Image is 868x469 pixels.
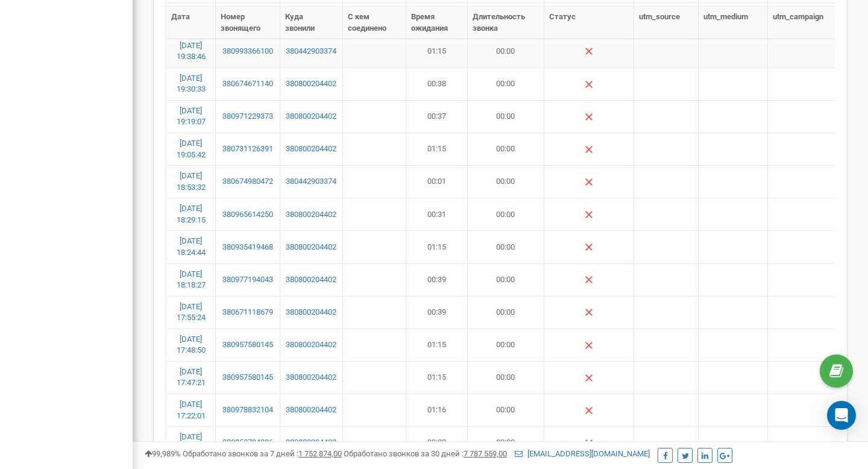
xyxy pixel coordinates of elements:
a: 380800204402 [285,242,338,253]
u: 7 787 559,00 [464,449,507,458]
th: С кем соединено [343,7,406,39]
img: Нет ответа [584,177,594,187]
img: Нет ответа [584,80,594,89]
a: [DATE] 17:47:21 [177,367,206,388]
a: 380935419468 [221,242,274,253]
td: 00:00 [468,165,544,198]
a: [DATE] 19:38:46 [177,41,206,61]
td: 01:15 [406,35,468,68]
td: 00:00 [468,35,544,68]
th: utm_source [634,7,699,39]
span: 99,989% [145,449,181,458]
img: Нет ответа [584,307,594,317]
td: 00:37 [406,100,468,133]
td: 00:38 [406,68,468,100]
a: [DATE] 17:48:50 [177,335,206,355]
td: 00:00 [468,361,544,394]
a: [DATE] 19:19:07 [177,106,206,127]
u: 1 752 874,00 [298,449,342,458]
a: 380442903374 [285,46,338,57]
img: Нет ответа [584,210,594,219]
img: Нет ответа [584,275,594,285]
td: 00:31 [406,198,468,230]
td: 00:32 [406,426,468,459]
a: 380800204402 [285,78,338,90]
a: [DATE] 17:22:01 [177,400,206,420]
a: 380731126391 [221,143,274,155]
a: 380800204402 [285,307,338,318]
div: Open Intercom Messenger [827,401,856,430]
a: 380674980472 [221,176,274,187]
a: 380957580145 [221,372,274,383]
a: 380993366100 [221,46,274,57]
a: 380800204402 [285,111,338,122]
img: Нет ответа [584,46,594,56]
a: 380800204402 [285,339,338,351]
td: 01:15 [406,329,468,361]
a: 380800204402 [285,143,338,155]
img: Нет ответа [584,438,594,448]
td: 01:16 [406,394,468,426]
td: 00:00 [468,394,544,426]
a: 380965614250 [221,209,274,221]
a: [DATE] 18:53:32 [177,171,206,192]
td: 00:00 [468,230,544,263]
td: 00:00 [468,426,544,459]
a: 380977194043 [221,274,274,286]
img: Нет ответа [584,112,594,122]
a: 380971229373 [221,111,274,122]
a: 380957580145 [221,339,274,351]
img: Нет ответа [584,406,594,415]
td: 00:39 [406,296,468,329]
td: 00:00 [468,133,544,165]
td: 00:00 [468,296,544,329]
a: [EMAIL_ADDRESS][DOMAIN_NAME] [515,449,650,458]
td: 00:00 [468,100,544,133]
td: 00:00 [468,198,544,230]
a: 380800204402 [285,274,338,286]
img: Нет ответа [584,341,594,350]
td: 00:00 [468,68,544,100]
a: 380671118679 [221,307,274,318]
a: 380953734226 [221,437,274,449]
th: Статус [544,7,634,39]
a: 380674671140 [221,78,274,90]
a: 380442903374 [285,176,338,187]
td: 00:39 [406,263,468,296]
th: Время ожидания [406,7,468,39]
img: Нет ответа [584,145,594,154]
td: 01:15 [406,361,468,394]
th: Длительность звонка [468,7,544,39]
td: 00:00 [468,329,544,361]
a: 380800204402 [285,437,338,449]
td: 00:01 [406,165,468,198]
img: Нет ответа [584,242,594,252]
img: Нет ответа [584,373,594,383]
a: [DATE] 18:18:27 [177,269,206,290]
td: 01:15 [406,230,468,263]
a: [DATE] 16:45:41 [177,432,206,453]
span: Обработано звонков за 7 дней : [183,449,342,458]
a: 380800204402 [285,404,338,416]
th: Дата [166,7,216,39]
td: 01:15 [406,133,468,165]
a: [DATE] 18:24:44 [177,236,206,257]
th: utm_campaign [768,7,843,39]
a: 380978832104 [221,404,274,416]
span: Обработано звонков за 30 дней : [344,449,507,458]
th: Номер звонящего [216,7,280,39]
td: 00:00 [468,263,544,296]
a: 380800204402 [285,372,338,383]
a: [DATE] 19:05:42 [177,139,206,159]
a: 380800204402 [285,209,338,221]
a: [DATE] 18:29:15 [177,204,206,224]
th: Куда звонили [280,7,344,39]
th: utm_medium [699,7,768,39]
a: [DATE] 19:30:33 [177,74,206,94]
a: [DATE] 17:55:24 [177,302,206,323]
